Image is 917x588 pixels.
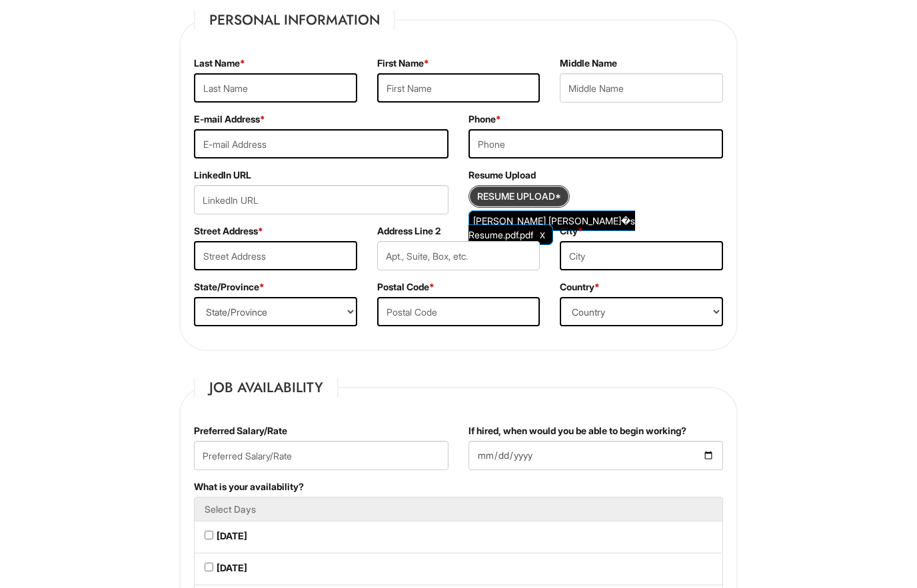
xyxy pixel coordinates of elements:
[194,280,265,294] label: State/Province
[194,168,251,182] label: LinkedIn URL
[194,441,449,470] input: Preferred Salary/Rate
[377,297,540,326] input: Postal Code
[468,129,723,158] input: Phone
[468,168,536,182] label: Resume Upload
[560,73,723,103] input: Middle Name
[377,280,435,294] label: Postal Code
[194,241,357,270] input: Street Address
[194,224,263,238] label: Street Address
[377,73,540,103] input: First Name
[194,73,357,103] input: Last Name
[205,504,712,514] h5: Select Days
[377,57,429,70] label: First Name
[194,185,449,214] input: LinkedIn URL
[468,424,686,438] label: If hired, when would you be able to begin working?
[217,561,247,575] label: [DATE]
[217,529,247,543] label: [DATE]
[194,424,287,438] label: Preferred Salary/Rate
[194,378,339,398] legend: Job Availability
[560,297,723,326] select: Country
[194,57,245,70] label: Last Name
[377,224,441,238] label: Address Line 2
[194,113,265,126] label: E-mail Address
[194,129,449,158] input: E-mail Address
[560,280,600,294] label: Country
[194,297,357,326] select: State/Province
[560,224,583,238] label: City
[468,215,635,240] span: [PERSON_NAME] [PERSON_NAME]�s Resume.pdf.pdf
[194,480,304,493] label: What is your availability?
[468,113,501,126] label: Phone
[377,241,540,270] input: Apt., Suite, Box, etc.
[560,57,617,70] label: Middle Name
[468,185,570,208] button: Resume Upload*Resume Upload*
[560,241,723,270] input: City
[194,10,395,30] legend: Personal Information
